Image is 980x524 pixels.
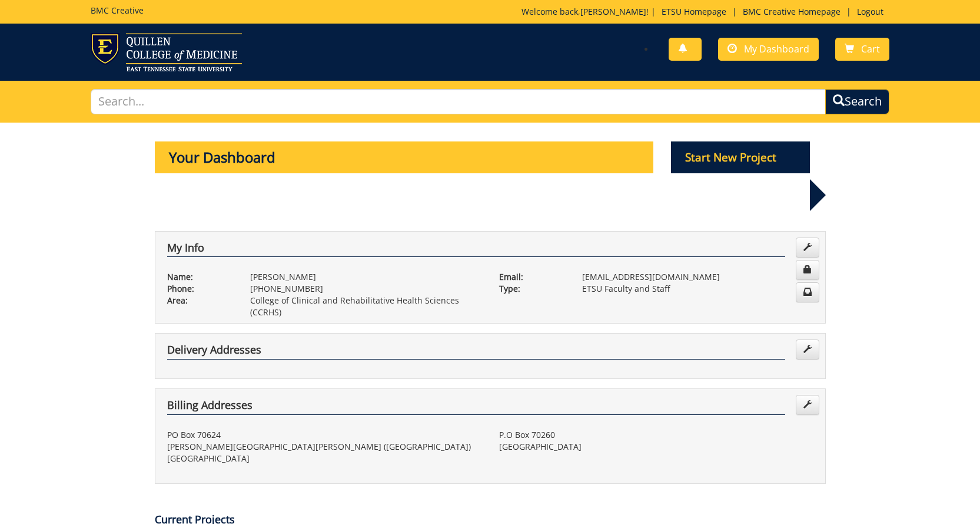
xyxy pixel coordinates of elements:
a: [PERSON_NAME] [580,6,646,17]
h5: BMC Creative [91,6,144,15]
p: [GEOGRAPHIC_DATA] [167,453,481,464]
p: Welcome back, ! | | | [521,6,889,18]
a: Change Communication Preferences [796,282,819,302]
h4: Billing Addresses [167,400,785,415]
a: Edit Info [796,238,819,258]
p: Type: [499,283,564,295]
p: Area: [167,295,232,307]
p: [PHONE_NUMBER] [250,283,481,295]
a: ETSU Homepage [656,6,732,17]
p: Your Dashboard [155,141,654,173]
p: Name: [167,271,232,283]
a: Start New Project [671,153,810,164]
p: PO Box 70624 [167,429,481,441]
p: P.O Box 70260 [499,429,813,441]
a: Edit Addresses [796,395,819,415]
p: College of Clinical and Rehabilitative Health Sciences (CCRHS) [250,295,481,318]
p: Email: [499,271,564,283]
a: Edit Addresses [796,340,819,360]
a: My Dashboard [718,38,819,61]
p: Phone: [167,283,232,295]
h4: My Info [167,242,785,258]
p: ETSU Faculty and Staff [582,283,813,295]
button: Search [825,89,889,114]
span: Cart [861,42,880,55]
input: Search... [91,89,826,114]
span: My Dashboard [744,42,809,55]
img: ETSU logo [91,33,242,71]
h4: Delivery Addresses [167,344,785,360]
a: Logout [851,6,889,17]
a: Change Password [796,260,819,280]
p: [PERSON_NAME] [250,271,481,283]
p: [EMAIL_ADDRESS][DOMAIN_NAME] [582,271,813,283]
a: Cart [835,38,889,61]
a: BMC Creative Homepage [737,6,846,17]
p: [GEOGRAPHIC_DATA] [499,441,813,453]
p: [PERSON_NAME][GEOGRAPHIC_DATA][PERSON_NAME] ([GEOGRAPHIC_DATA]) [167,441,481,453]
p: Start New Project [671,141,810,173]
